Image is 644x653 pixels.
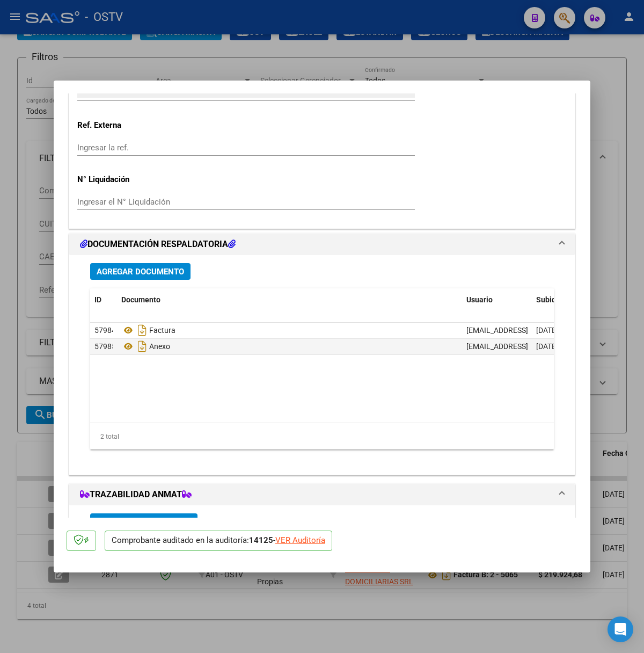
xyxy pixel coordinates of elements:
span: Subido [536,295,560,304]
span: 57984 [94,326,116,335]
span: ID [94,295,101,304]
span: Agregar Trazabilidad [97,517,191,527]
div: VER Auditoría [275,534,325,547]
i: Descargar documento [135,338,149,355]
h1: DOCUMENTACIÓN RESPALDATORIA [80,238,236,251]
i: Descargar documento [135,322,149,339]
span: [DATE] [536,342,558,351]
h1: TRAZABILIDAD ANMAT [80,488,192,501]
strong: 14125 [249,535,273,545]
datatable-header-cell: Subido [532,288,586,311]
p: Comprobante auditado en la auditoría: - [105,531,332,552]
p: N° Liquidación [77,173,224,186]
span: Agregar Documento [97,267,184,277]
span: Factura [121,326,175,335]
datatable-header-cell: Usuario [462,288,532,311]
span: Anexo [121,342,170,351]
button: Agregar Trazabilidad [90,513,197,530]
span: [DATE] [536,326,558,335]
div: 2 total [90,423,554,450]
p: Ref. Externa [77,119,224,132]
mat-expansion-panel-header: TRAZABILIDAD ANMAT [69,484,575,505]
span: Usuario [466,295,493,304]
span: 57985 [94,342,116,351]
button: Agregar Documento [90,263,191,280]
datatable-header-cell: ID [90,288,117,311]
span: Documento [121,295,160,304]
div: DOCUMENTACIÓN RESPALDATORIA [69,255,575,475]
mat-expansion-panel-header: DOCUMENTACIÓN RESPALDATORIA [69,234,575,255]
datatable-header-cell: Documento [117,288,462,311]
div: Open Intercom Messenger [608,616,633,642]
